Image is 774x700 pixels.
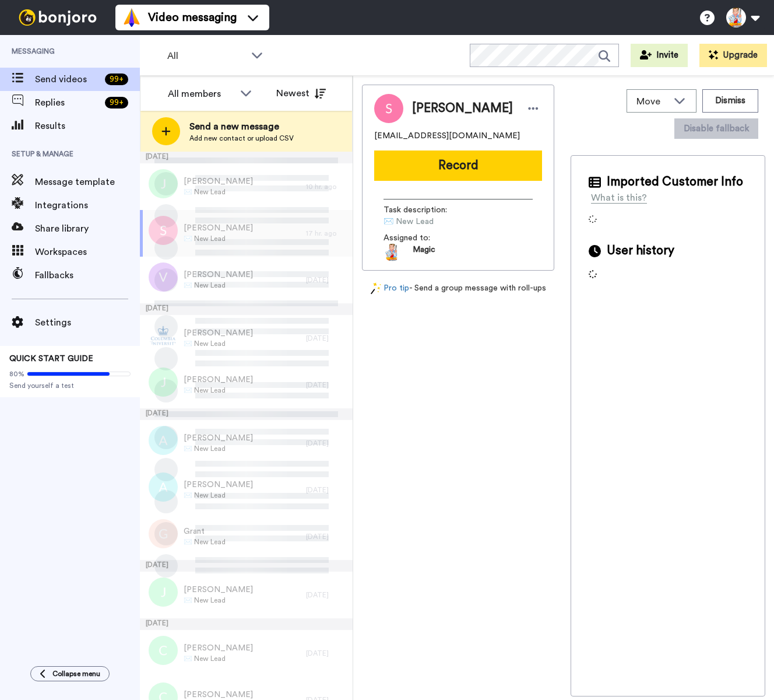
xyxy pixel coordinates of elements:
[607,173,743,191] span: Imported Customer Info
[184,234,253,243] span: ✉️ New Lead
[35,268,140,282] span: Fallbacks
[167,49,245,63] span: All
[35,222,140,236] span: Share library
[306,380,347,390] div: [DATE]
[306,275,347,285] div: [DATE]
[140,152,353,163] div: [DATE]
[306,485,347,495] div: [DATE]
[384,244,401,261] img: 15d1c799-1a2a-44da-886b-0dc1005ab79c-1524146106.jpg
[306,334,347,343] div: [DATE]
[607,242,674,260] span: User history
[412,100,513,117] span: [PERSON_NAME]
[149,367,178,397] img: j.png
[35,119,140,133] span: Results
[148,9,237,26] span: Video messaging
[184,386,253,395] span: ✉️ New Lead
[149,426,178,455] img: a.png
[184,479,253,491] span: [PERSON_NAME]
[184,339,253,348] span: ✉️ New Lead
[374,150,542,181] button: Record
[105,97,128,108] div: 99 +
[384,216,494,228] span: ✉️ New Lead
[306,439,347,448] div: [DATE]
[35,72,100,86] span: Send videos
[184,432,253,444] span: [PERSON_NAME]
[189,134,294,143] span: Add new contact or upload CSV
[9,355,93,363] span: QUICK START GUIDE
[631,44,688,67] button: Invite
[184,491,253,500] span: ✉️ New Lead
[184,444,253,453] span: ✉️ New Lead
[149,473,178,502] img: a.png
[35,175,140,189] span: Message template
[149,216,178,245] img: s.png
[362,282,554,295] div: - Send a group message with roll-ups
[9,381,131,390] span: Send yourself a test
[184,281,253,290] span: ✉️ New Lead
[306,649,347,658] div: [DATE]
[9,369,24,379] span: 80%
[699,44,767,67] button: Upgrade
[636,94,668,108] span: Move
[184,374,253,386] span: [PERSON_NAME]
[149,519,178,548] img: g.png
[184,176,253,187] span: [PERSON_NAME]
[371,282,409,295] a: Pro tip
[384,204,465,216] span: Task description :
[52,669,100,678] span: Collapse menu
[184,537,226,547] span: ✉️ New Lead
[306,229,347,238] div: 17 hr. ago
[591,191,647,205] div: What is this?
[306,590,347,600] div: [DATE]
[149,262,178,292] img: v.png
[189,120,294,134] span: Send a new message
[149,636,178,665] img: c.png
[140,303,353,315] div: [DATE]
[184,654,253,663] span: ✉️ New Lead
[184,327,253,339] span: [PERSON_NAME]
[374,94,403,123] img: Image of Scott Avram
[184,642,253,654] span: [PERSON_NAME]
[306,532,347,541] div: [DATE]
[35,96,100,110] span: Replies
[384,232,465,244] span: Assigned to:
[14,9,101,26] img: bj-logo-header-white.svg
[35,316,140,330] span: Settings
[140,408,353,420] div: [DATE]
[35,245,140,259] span: Workspaces
[149,169,178,198] img: j.png
[140,560,353,572] div: [DATE]
[140,618,353,630] div: [DATE]
[413,244,435,261] span: Magic
[374,130,520,142] span: [EMAIL_ADDRESS][DOMAIN_NAME]
[306,182,347,191] div: 10 hr. ago
[35,198,140,212] span: Integrations
[30,666,110,681] button: Collapse menu
[674,118,758,139] button: Disable fallback
[184,269,253,281] span: [PERSON_NAME]
[184,584,253,596] span: [PERSON_NAME]
[184,596,253,605] span: ✉️ New Lead
[371,282,381,295] img: magic-wand.svg
[122,8,141,27] img: vm-color.svg
[702,89,758,113] button: Dismiss
[149,321,178,350] img: 2ae8cb1d-230b-4fda-bf7a-849245ca620b.png
[268,82,335,105] button: Newest
[168,87,234,101] div: All members
[184,526,226,537] span: Grant
[184,187,253,197] span: ✉️ New Lead
[149,577,178,607] img: j.png
[105,73,128,85] div: 99 +
[184,222,253,234] span: [PERSON_NAME]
